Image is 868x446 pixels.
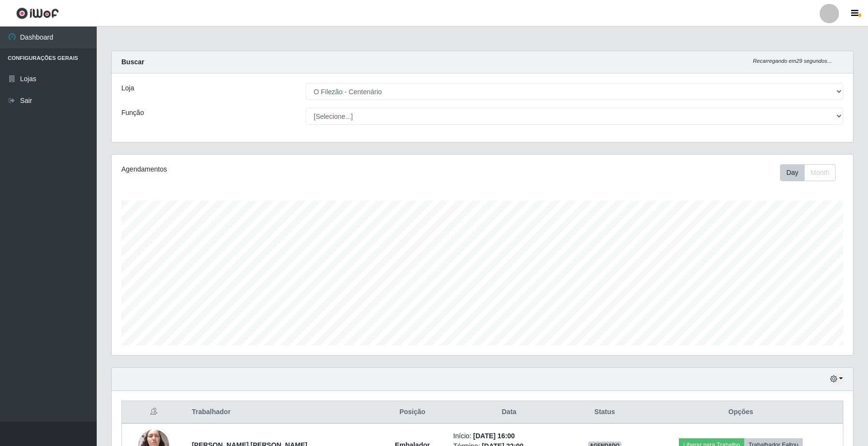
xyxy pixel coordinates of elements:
th: Opções [639,401,843,424]
th: Status [571,401,639,424]
div: Agendamentos [121,164,414,174]
label: Loja [121,83,134,93]
label: Função [121,108,144,118]
div: Toolbar with button groups [780,164,843,181]
th: Trabalhador [186,401,378,424]
time: [DATE] 16:00 [473,432,515,440]
th: Data [447,401,571,424]
div: First group [780,164,836,181]
i: Recarregando em 29 segundos... [753,58,832,64]
img: CoreUI Logo [16,7,59,19]
strong: Buscar [121,58,144,66]
li: Início: [453,431,565,441]
button: Day [780,164,805,181]
th: Posição [377,401,447,424]
button: Month [804,164,836,181]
